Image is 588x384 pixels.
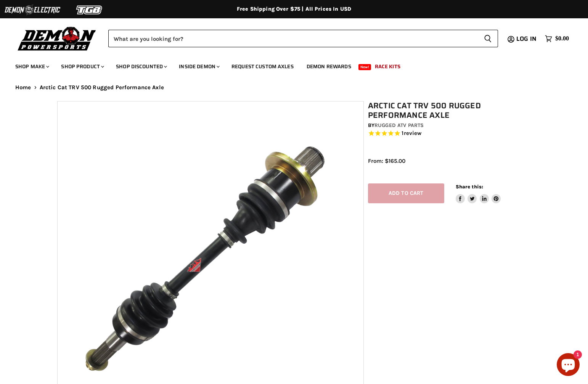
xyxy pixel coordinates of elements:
aside: Share this: [456,183,501,204]
form: Product [108,30,498,47]
a: $0.00 [541,33,573,44]
a: Demon Rewards [301,59,357,74]
span: Share this: [456,184,483,190]
a: Request Custom Axles [226,59,299,74]
h1: Arctic Cat TRV 500 Rugged Performance Axle [368,101,535,120]
div: by [368,121,535,130]
a: Shop Product [55,59,109,74]
img: TGB Logo 2 [61,3,118,17]
span: Log in [516,34,537,43]
inbox-online-store-chat: Shopify online store chat [554,353,582,378]
span: From: $165.00 [368,157,405,164]
span: review [404,130,422,137]
span: $0.00 [555,35,569,42]
a: Rugged ATV Parts [374,122,424,129]
a: Log in [513,35,541,42]
span: Arctic Cat TRV 500 Rugged Performance Axle [40,84,164,91]
a: Inside Demon [173,59,224,74]
span: New! [358,64,371,70]
img: Demon Electric Logo 2 [4,3,61,17]
a: Shop Discounted [110,59,172,74]
button: Search [478,30,498,47]
input: Search [108,30,478,47]
ul: Main menu [10,56,567,74]
img: Demon Powersports [15,25,99,52]
a: Home [15,84,31,91]
span: 1 reviews [402,130,421,137]
a: Shop Make [10,59,54,74]
a: Race Kits [369,59,406,74]
span: Rated 5.0 out of 5 stars 1 reviews [368,130,535,138]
